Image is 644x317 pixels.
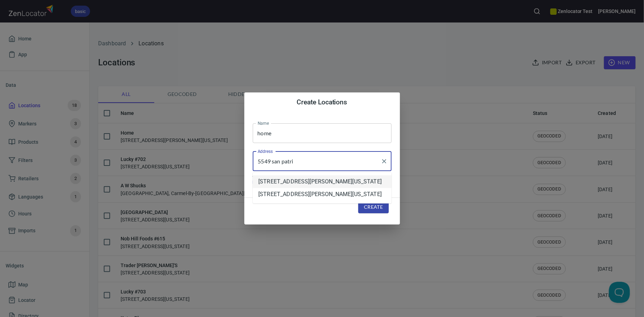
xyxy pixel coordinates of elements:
span: Create [364,203,383,212]
h4: Create Locations [253,98,392,106]
li: [STREET_ADDRESS][PERSON_NAME][US_STATE] [253,175,392,188]
button: Create [358,201,388,214]
li: [STREET_ADDRESS][PERSON_NAME][US_STATE] [253,188,392,201]
button: Clear [379,156,389,166]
